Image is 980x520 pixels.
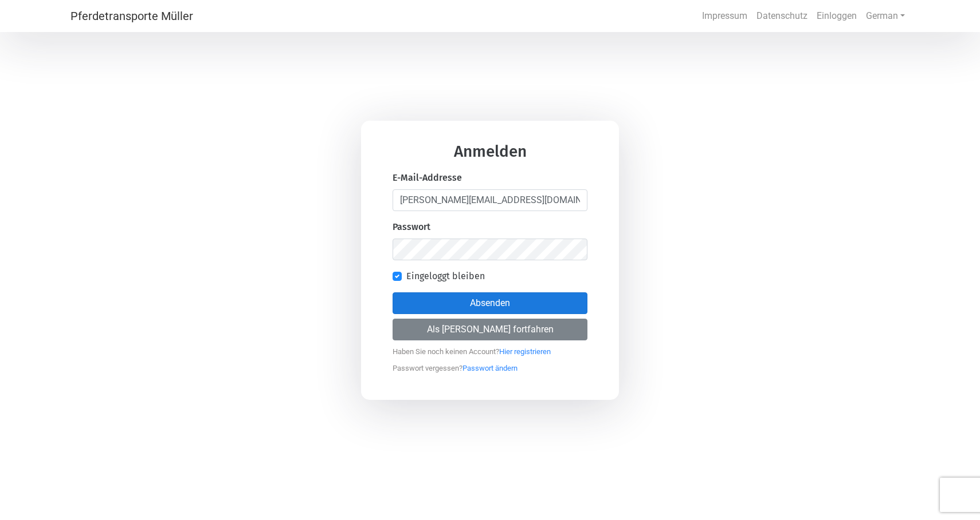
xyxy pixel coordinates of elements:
a: Pferdetransporte Müller [70,5,193,27]
a: Einloggen [812,5,861,27]
label: Eingeloggt bleiben [406,269,485,283]
h3: Anmelden [393,144,587,171]
input: Email eingeben [393,189,587,211]
a: Passwort ändern [462,358,518,372]
p: Passwort vergessen ? [393,357,587,374]
p: Haben Sie noch keinen Account ? [393,340,587,358]
label: Passwort [393,220,430,234]
button: Als [PERSON_NAME] fortfahren [393,319,587,340]
a: Hier registrieren [499,342,551,356]
a: Impressum [697,5,752,27]
label: E-Mail-Addresse [393,171,462,185]
a: German [861,5,910,27]
a: Datenschutz [752,5,812,27]
button: Absenden [393,292,587,314]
